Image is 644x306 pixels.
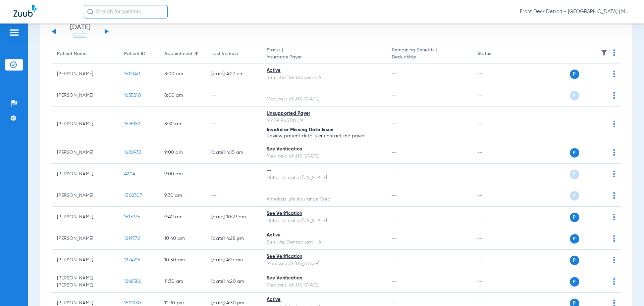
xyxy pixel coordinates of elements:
iframe: Chat Widget [610,274,644,306]
span: P [570,213,579,222]
span: 1592130 [124,301,141,305]
div: See Verification [267,210,381,217]
td: [DATE] 4:27 PM [206,63,261,85]
div: Unsupported Payer [267,110,381,117]
div: -- [267,89,381,96]
span: 1219772 [124,236,140,241]
div: Delta Dental of [US_STATE] [267,174,381,181]
span: -- [392,122,397,126]
span: -- [392,258,397,262]
div: Appointment [164,50,193,57]
span: 1274216 [124,258,140,262]
td: 9:00 AM [159,164,206,185]
div: Patient Name [57,50,87,57]
td: -- [206,106,261,142]
td: 9:30 AM [159,185,206,207]
th: Status [472,45,517,63]
div: Medicaid of [US_STATE] [267,153,381,160]
img: group-dot-blue.svg [613,49,615,56]
td: -- [206,185,261,207]
span: -- [392,236,397,241]
img: group-dot-blue.svg [613,214,615,220]
span: 1268386 [124,279,141,284]
span: P [570,170,579,179]
span: -- [392,193,397,198]
div: Medicaid of [US_STATE] [267,260,381,267]
td: [DATE] 4:20 AM [206,271,261,293]
td: -- [472,142,517,164]
div: Active [267,232,381,239]
div: See Verification [267,253,381,260]
div: Ameritas Life Insurance Corp. [267,196,381,203]
td: -- [472,164,517,185]
p: Review patient details or contact the payer. [267,134,381,138]
img: group-dot-blue.svg [613,257,615,263]
span: Insurance Payer [267,54,381,61]
td: 9:00 AM [159,142,206,164]
img: group-dot-blue.svg [613,71,615,77]
div: See Verification [267,146,381,153]
td: [DATE] 4:28 PM [206,228,261,250]
span: 1635210 [124,93,141,98]
span: 1613975 [124,215,140,219]
td: 8:00 AM [159,63,206,85]
div: Delta Dental of [US_STATE] [267,217,381,224]
td: [DATE] 4:15 AM [206,142,261,164]
div: Sun Life/Dentaquest - AI [267,239,381,246]
img: Zuub Logo [13,5,37,17]
span: 1620933 [124,150,141,155]
div: Medicaid of [US_STATE] [267,282,381,289]
img: group-dot-blue.svg [613,171,615,177]
img: group-dot-blue.svg [613,235,615,242]
div: -- [267,189,381,196]
td: -- [472,228,517,250]
td: -- [472,271,517,293]
div: -- [267,167,381,174]
span: 1502307 [124,193,142,198]
span: Invalid or Missing Data Issue [267,128,333,132]
span: 4204 [124,172,135,176]
th: Remaining Benefits | [386,45,472,63]
td: 10:40 AM [159,228,206,250]
span: -- [392,215,397,219]
div: Sun Life/Dentaquest - AI [267,74,381,81]
div: Patient Name [57,50,113,57]
input: Search for patients [84,5,168,18]
td: -- [472,207,517,228]
span: P [570,191,579,201]
div: Active [267,296,381,303]
span: -- [392,150,397,155]
span: 1611340 [124,72,140,76]
th: Status | [261,45,386,63]
img: filter.svg [601,49,607,56]
td: 9:40 AM [159,207,206,228]
div: Patient ID [124,50,145,57]
td: [PERSON_NAME] [52,106,119,142]
td: [PERSON_NAME] [52,164,119,185]
td: [DATE] 10:23 PM [206,207,261,228]
td: [PERSON_NAME] [52,142,119,164]
span: P [570,277,579,287]
a: [DATE] [60,32,100,39]
td: [PERSON_NAME] [52,228,119,250]
img: group-dot-blue.svg [613,149,615,156]
span: 1635151 [124,122,140,126]
span: Deductible [392,54,466,61]
td: 10:50 AM [159,250,206,271]
td: -- [472,63,517,85]
td: [PERSON_NAME] [52,85,119,106]
span: P [570,256,579,265]
td: -- [472,85,517,106]
span: -- [392,72,397,76]
div: Last Verified [211,50,238,57]
img: group-dot-blue.svg [613,121,615,127]
img: Search Icon [87,9,93,15]
img: group-dot-blue.svg [613,92,615,99]
td: 8:30 AM [159,106,206,142]
div: See Verification [267,275,381,282]
td: 8:00 AM [159,85,206,106]
div: Active [267,67,381,74]
td: [PERSON_NAME] [52,207,119,228]
td: -- [472,106,517,142]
